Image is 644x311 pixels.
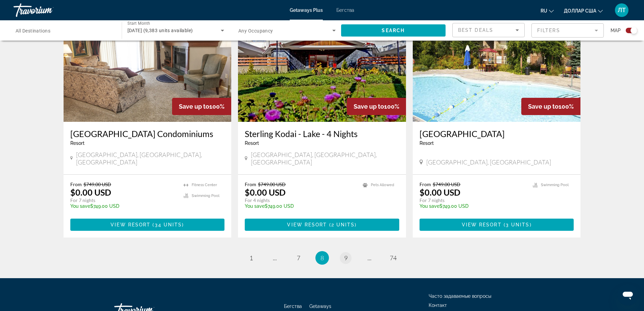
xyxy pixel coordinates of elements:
[14,1,81,19] a: Травориум
[541,183,569,187] span: Swimming Pool
[564,6,603,16] button: Изменить валюту
[273,254,277,262] span: ...
[354,103,384,110] span: Save up to
[70,140,85,146] span: Resort
[433,181,460,187] span: $749.00 USD
[320,254,324,262] span: 8
[245,187,286,197] p: $0.00 USD
[155,222,182,227] span: 34 units
[111,222,150,227] span: View Resort
[238,14,406,122] img: 3719E01L.jpg
[70,203,90,209] span: You save
[70,203,177,209] p: $749.00 USD
[336,7,354,13] a: Бегства
[420,203,439,209] span: You save
[16,28,50,34] span: All Destinations
[287,222,327,227] span: View Resort
[611,26,621,35] span: Map
[327,222,357,227] span: ( )
[420,203,526,209] p: $749.00 USD
[564,8,596,14] font: доллар США
[297,254,300,262] span: 7
[245,129,399,139] a: Sterling Kodai - Lake - 4 Nights
[84,181,111,187] span: $749.00 USD
[127,21,150,26] span: Start Month
[426,158,551,166] span: [GEOGRAPHIC_DATA], [GEOGRAPHIC_DATA]
[420,140,434,146] span: Resort
[172,98,231,115] div: 100%
[347,98,406,115] div: 100%
[341,24,446,37] button: Search
[429,303,447,308] a: Контакт
[70,187,111,197] p: $0.00 USD
[284,304,302,309] a: Бегства
[64,14,232,122] img: 3402I01X.jpg
[617,284,639,306] iframe: Кнопка запуска окна обмена сообщениями
[70,129,225,139] a: [GEOGRAPHIC_DATA] Condominiums
[382,28,405,33] span: Search
[192,194,219,198] span: Swimming Pool
[245,203,356,209] p: $749.00 USD
[458,26,519,34] mat-select: Sort by
[251,151,399,166] span: [GEOGRAPHIC_DATA], [GEOGRAPHIC_DATA], [GEOGRAPHIC_DATA]
[249,254,253,262] span: 1
[506,222,530,227] span: 3 units
[70,181,82,187] span: From
[245,203,265,209] span: You save
[371,183,394,187] span: Pets Allowed
[420,129,574,139] a: [GEOGRAPHIC_DATA]
[127,28,193,33] span: [DATE] (9,383 units available)
[76,151,224,166] span: [GEOGRAPHIC_DATA], [GEOGRAPHIC_DATA], [GEOGRAPHIC_DATA]
[462,222,502,227] span: View Resort
[429,293,491,299] a: Часто задаваемые вопросы
[150,222,184,227] span: ( )
[420,197,526,203] p: For 7 nights
[413,14,581,122] img: 1761O01X.jpg
[245,140,259,146] span: Resort
[367,254,372,262] span: ...
[64,251,581,265] nav: Pagination
[420,219,574,231] button: View Resort(3 units)
[258,181,286,187] span: $749.00 USD
[502,222,532,227] span: ( )
[245,219,399,231] button: View Resort(2 units)
[245,197,356,203] p: For 4 nights
[70,197,177,203] p: For 7 nights
[179,103,209,110] span: Save up to
[238,28,273,34] span: Any Occupancy
[344,254,348,262] span: 9
[420,187,460,197] p: $0.00 USD
[541,6,554,16] button: Изменить язык
[458,27,493,33] span: Best Deals
[390,254,397,262] span: 74
[420,181,431,187] span: From
[531,23,604,38] button: Filter
[613,3,630,17] button: Меню пользователя
[245,181,256,187] span: From
[541,8,547,14] font: ru
[521,98,580,115] div: 100%
[528,103,558,110] span: Save up to
[290,7,323,13] a: Getaways Plus
[331,222,355,227] span: 2 units
[618,6,626,14] font: ЛТ
[70,219,225,231] button: View Resort(34 units)
[192,183,217,187] span: Fitness Center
